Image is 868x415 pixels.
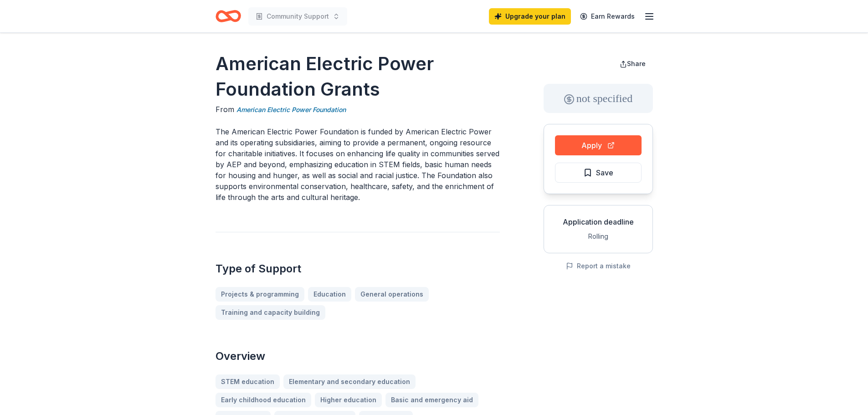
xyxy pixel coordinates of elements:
[216,287,304,302] a: Projects & programming
[248,7,347,26] button: Community Support
[544,84,653,113] div: not specified
[216,349,500,364] h2: Overview
[216,261,500,276] h2: Type of Support
[216,104,500,115] div: From
[575,8,640,25] a: Earn Rewards
[566,261,631,272] button: Report a mistake
[216,51,500,102] h1: American Electric Power Foundation Grants
[355,287,429,302] a: General operations
[489,8,571,25] a: Upgrade your plan
[627,60,646,67] span: Share
[555,135,642,155] button: Apply
[612,55,653,73] button: Share
[216,5,241,27] a: Home
[216,305,325,320] a: Training and capacity building
[216,126,500,203] p: The American Electric Power Foundation is funded by American Electric Power and its operating sub...
[555,163,642,183] button: Save
[267,11,329,22] span: Community Support
[308,287,351,302] a: Education
[551,216,645,227] div: Application deadline
[596,167,613,179] span: Save
[236,104,346,115] a: American Electric Power Foundation
[551,231,645,242] div: Rolling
